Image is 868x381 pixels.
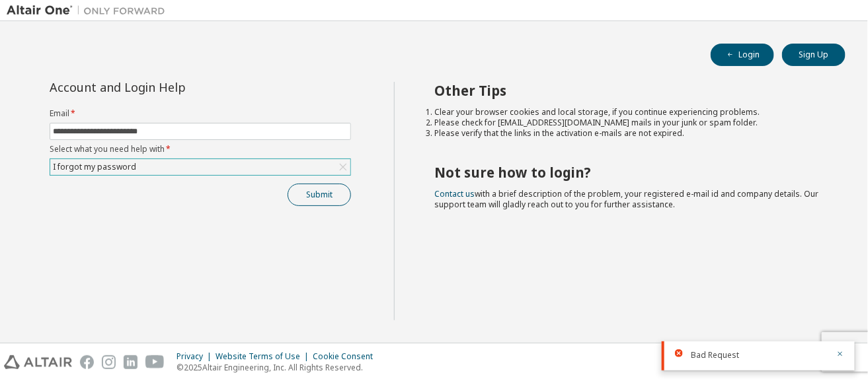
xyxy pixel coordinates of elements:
img: youtube.svg [145,355,165,369]
span: with a brief description of the problem, your registered e-mail id and company details. Our suppo... [434,188,818,210]
p: © 2025 Altair Engineering, Inc. All Rights Reserved. [177,362,381,373]
button: Login [711,44,774,66]
h2: Not sure how to login? [434,164,822,181]
div: Privacy [177,351,216,362]
li: Please check for [EMAIL_ADDRESS][DOMAIN_NAME] mails in your junk or spam folder. [434,118,822,128]
label: Select what you need help with [50,144,351,155]
button: Sign Up [782,44,846,66]
div: I forgot my password [50,159,350,175]
h2: Other Tips [434,82,822,99]
li: Please verify that the links in the activation e-mails are not expired. [434,128,822,139]
div: I forgot my password [51,160,138,174]
div: Account and Login Help [50,82,291,92]
label: Email [50,108,351,119]
span: Bad Request [691,350,739,361]
img: facebook.svg [80,355,94,369]
img: altair_logo.svg [4,355,72,369]
div: Cookie Consent [313,351,381,362]
img: Altair One [7,4,172,17]
img: linkedin.svg [124,355,138,369]
button: Submit [288,184,351,206]
li: Clear your browser cookies and local storage, if you continue experiencing problems. [434,107,822,118]
a: Contact us [434,188,475,199]
img: instagram.svg [102,355,116,369]
div: Website Terms of Use [216,351,313,362]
